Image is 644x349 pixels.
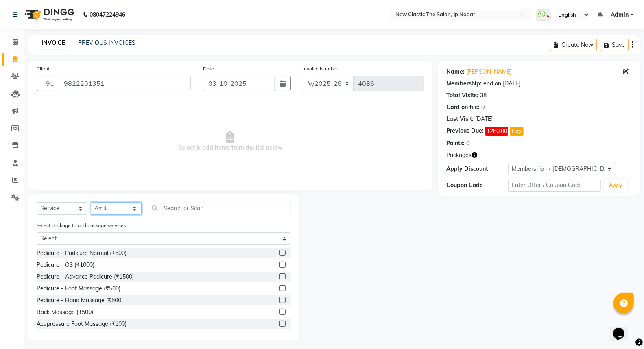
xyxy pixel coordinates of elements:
button: +91 [37,76,59,91]
div: Total Visits: [446,91,478,100]
a: INVOICE [38,36,68,50]
img: logo [21,3,76,26]
span: Admin [611,11,629,19]
b: 08047224946 [90,3,125,26]
div: end on [DATE] [483,79,520,88]
input: Search or Scan [148,202,291,214]
a: [PERSON_NAME] [466,68,512,76]
button: Apply [604,179,627,192]
div: Pedicure - Advance Padicure (₹1500) [37,273,134,281]
div: Apply Discount [446,165,508,173]
div: 0 [481,103,485,111]
div: Pedicure - Foot Massage (₹500) [37,284,120,293]
label: Client [37,65,50,72]
div: Last Visit: [446,115,474,123]
button: Pay [510,127,524,136]
iframe: chat widget [610,316,636,341]
div: 0 [466,139,469,148]
div: Membership: [446,79,482,88]
label: Date [203,65,214,72]
label: Invoice Number [303,65,338,72]
a: PREVIOUS INVOICES [78,39,135,46]
div: Card on file: [446,103,480,111]
div: [DATE] [475,115,493,123]
button: Create New [550,39,597,51]
span: ₹280.00 [485,127,508,136]
button: Save [600,39,629,51]
input: Enter Offer / Coupon Code [508,179,601,192]
span: Packages [446,151,472,159]
div: Acupressure Foot Massage (₹100) [37,320,127,328]
input: Search by Name/Mobile/Email/Code [59,76,191,91]
div: Pedicure - Padicure Normal (₹600) [37,249,127,257]
div: Previous Due: [446,127,484,136]
div: Coupon Code [446,181,508,190]
div: Back Massage (₹500) [37,308,93,316]
span: Select & add items from the list below [37,101,424,182]
div: Pedicure - Hand Massage (₹500) [37,296,123,305]
label: Select package to add package services [37,222,126,229]
div: Name: [446,68,465,76]
div: Points: [446,139,465,148]
div: Pedicure - O3 (₹1000) [37,261,94,269]
div: 38 [480,91,487,100]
